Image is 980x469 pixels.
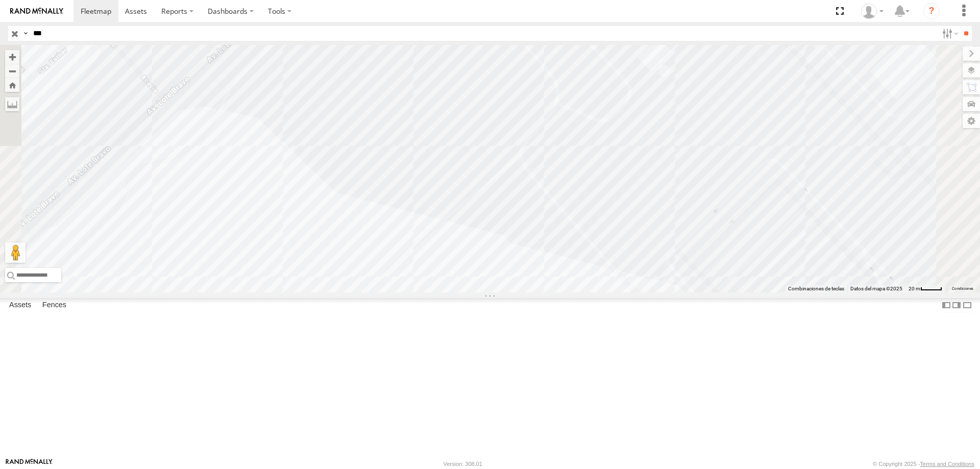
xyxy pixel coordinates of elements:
label: Dock Summary Table to the Left [941,298,951,313]
label: Dock Summary Table to the Right [951,298,962,313]
span: Datos del mapa ©2025 [850,286,902,291]
div: © Copyright 2025 - [873,461,974,467]
div: MANUEL HERNANDEZ [857,4,887,19]
img: rand-logo.svg [10,8,63,15]
span: 20 m [909,286,920,291]
a: Visit our Website [6,459,53,469]
button: Arrastra el hombrecito naranja al mapa para abrir Street View [5,242,26,263]
button: Zoom in [5,50,19,64]
label: Map Settings [963,114,980,128]
button: Combinaciones de teclas [788,285,844,292]
i: ? [923,3,940,19]
label: Search Filter Options [938,26,960,41]
label: Assets [4,298,36,312]
label: Search Query [21,26,30,41]
button: Zoom Home [5,78,19,92]
div: Version: 308.01 [444,461,482,467]
button: Zoom out [5,64,19,78]
button: Escala del mapa: 20 m por 39 píxeles [905,285,945,292]
a: Condiciones (se abre en una nueva pestaña) [952,287,973,291]
a: Terms and Conditions [920,461,974,467]
label: Hide Summary Table [962,298,972,313]
label: Measure [5,97,19,111]
label: Fences [37,298,71,312]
